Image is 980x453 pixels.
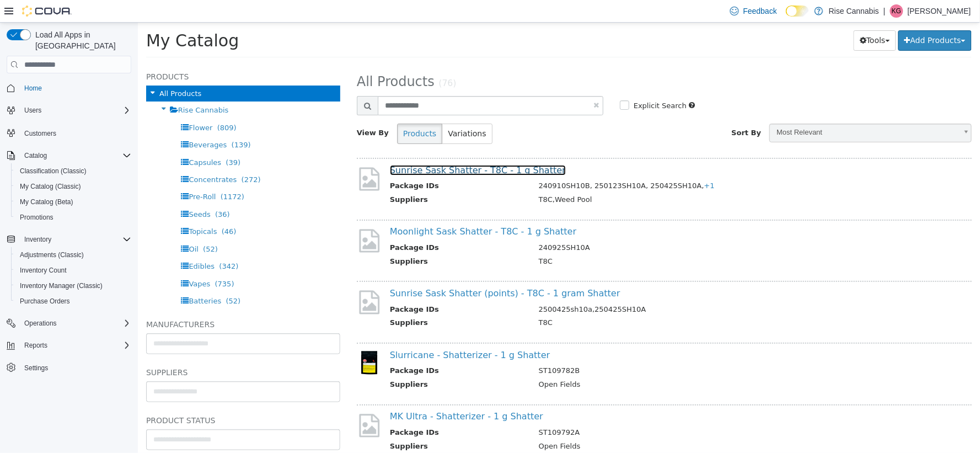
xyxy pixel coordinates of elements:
[301,56,318,66] small: (76)
[65,222,80,231] span: (52)
[11,194,136,210] button: My Catalog (Beta)
[51,118,89,126] span: Beverages
[2,338,136,353] button: Reports
[252,327,412,338] a: Slurricane - Shatterizer - 1 g Shatter
[743,6,777,17] span: Feedback
[8,47,202,61] h5: Products
[20,233,56,246] button: Inventory
[761,8,834,28] button: Add Products
[24,364,48,372] span: Settings
[24,151,47,160] span: Catalog
[252,204,438,214] a: Moonlight Sask Shatter - T8C - 1 g Shatter
[20,104,46,117] button: Users
[304,101,354,121] button: Variations
[219,390,244,417] img: missing-image.png
[20,281,103,290] span: Inventory Manager (Classic)
[15,248,131,262] span: Adjustments (Classic)
[2,80,136,96] button: Home
[20,167,87,175] span: Classification (Classic)
[51,205,79,213] span: Topicals
[393,343,815,356] td: ST109782B
[20,266,67,275] span: Inventory Count
[219,266,244,293] img: missing-image.png
[24,129,56,138] span: Customers
[11,247,136,263] button: Adjustments (Classic)
[15,295,74,308] a: Purchase Orders
[252,388,405,399] a: MK Ultra - Shatterizer - 1 g Shatter
[20,127,61,140] a: Customers
[20,297,70,306] span: Purchase Orders
[11,294,136,309] button: Purchase Orders
[20,82,46,95] a: Home
[393,418,815,432] td: Open Fields
[2,148,136,163] button: Catalog
[252,343,393,356] th: Package IDs
[15,164,91,178] a: Classification (Classic)
[15,180,131,193] span: My Catalog (Classic)
[393,356,815,370] td: Open Fields
[84,205,99,213] span: (46)
[252,356,393,370] th: Suppliers
[20,213,53,222] span: Promotions
[51,257,72,265] span: Vapes
[259,101,304,121] button: Products
[908,4,971,18] p: [PERSON_NAME]
[22,67,63,75] span: All Products
[15,279,107,292] a: Inventory Manager (Classic)
[79,101,99,109] span: (809)
[252,265,483,276] a: Sunrise Sask Shatter (points) - T8C - 1 gram Shatter
[51,101,74,109] span: Flower
[51,136,83,144] span: Capsules
[252,295,393,308] th: Suppliers
[20,233,131,246] span: Inventory
[15,264,131,277] span: Inventory Count
[8,8,101,28] span: My Catalog
[15,264,71,277] a: Inventory Count
[15,164,131,178] span: Classification (Classic)
[890,4,903,18] div: Kyle Gellner
[15,211,58,224] a: Promotions
[252,158,393,172] th: Package IDs
[829,4,879,18] p: Rise Cannabis
[8,391,202,404] h5: Product Status
[24,84,42,93] span: Home
[393,281,815,295] td: 2500425sh10a,250425SH10A
[11,210,136,225] button: Promotions
[393,295,815,308] td: T8C
[15,248,88,262] a: Adjustments (Classic)
[24,235,51,244] span: Inventory
[11,263,136,278] button: Inventory Count
[77,257,97,265] span: (735)
[51,239,77,248] span: Edibles
[20,339,52,352] button: Reports
[252,404,393,418] th: Package IDs
[219,205,244,232] img: missing-image.png
[20,104,131,117] span: Users
[2,125,136,141] button: Customers
[2,316,136,331] button: Operations
[15,211,131,224] span: Promotions
[24,341,47,350] span: Reports
[20,251,84,259] span: Adjustments (Classic)
[51,153,99,161] span: Concentrates
[892,4,901,18] span: KG
[632,102,819,119] span: Most Relevant
[77,188,92,196] span: (36)
[51,188,72,196] span: Seeds
[88,274,103,283] span: (52)
[252,281,393,295] th: Package IDs
[7,76,131,404] nav: Complex example
[20,361,52,375] a: Settings
[20,149,131,162] span: Catalog
[20,198,73,206] span: My Catalog (Beta)
[219,106,251,114] span: View By
[88,136,103,144] span: (39)
[252,142,428,153] a: Sunrise Sask Shatter - T8C - 1 g Shatter
[2,360,136,376] button: Settings
[104,153,123,161] span: (272)
[393,233,815,247] td: T8C
[393,172,815,185] td: T8C,Weed Pool
[786,6,809,17] input: Dark Mode
[566,159,577,167] span: +1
